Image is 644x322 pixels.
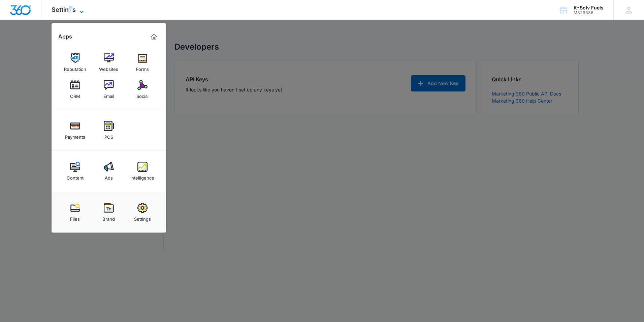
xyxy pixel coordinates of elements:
[70,90,80,99] div: CRM
[136,63,149,72] div: Forms
[130,158,155,184] a: Intelligence
[130,199,155,225] a: Settings
[96,50,122,75] a: Websites
[62,158,88,184] a: Content
[136,90,149,99] div: Social
[99,63,118,72] div: Websites
[62,199,88,225] a: Files
[64,63,86,72] div: Reputation
[104,131,113,140] div: POS
[574,5,604,10] div: account name
[96,117,122,143] a: POS
[70,213,80,222] div: Files
[52,6,76,13] span: Settings
[96,199,122,225] a: Brand
[574,10,604,15] div: account id
[58,33,72,40] h2: Apps
[134,213,151,222] div: Settings
[62,50,88,75] a: Reputation
[105,172,113,181] div: Ads
[103,90,114,99] div: Email
[102,213,115,222] div: Brand
[96,77,122,102] a: Email
[62,117,88,143] a: Payments
[130,77,155,102] a: Social
[65,131,85,140] div: Payments
[67,172,84,181] div: Content
[149,31,159,42] a: Marketing 360® Dashboard
[130,172,154,181] div: Intelligence
[62,77,88,102] a: CRM
[96,158,122,184] a: Ads
[130,50,155,75] a: Forms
